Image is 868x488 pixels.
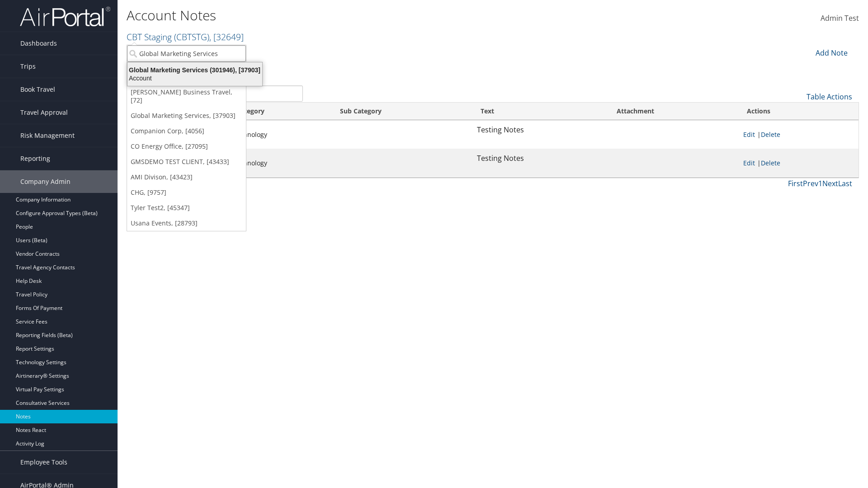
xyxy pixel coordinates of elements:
a: Admin Test [821,5,859,33]
td: | [739,120,859,149]
td: | [739,149,859,178]
p: Testing Notes [477,124,604,136]
input: Search Accounts [127,45,246,62]
div: Global Marketing Services (301946), [37903] [122,66,268,74]
th: Attachment: activate to sort column ascending [609,103,738,120]
span: Admin Test [821,13,859,23]
a: CO Energy Office, [27095] [127,139,246,154]
h1: Account Notes [127,6,615,25]
span: Reporting [20,147,50,170]
a: Global Marketing Services, [37903] [127,108,246,123]
img: airportal-logo.png [20,6,110,27]
th: Sub Category: activate to sort column ascending [332,103,472,120]
span: Risk Management [20,124,75,147]
a: Last [838,178,852,188]
span: , [ 32649 ] [209,31,244,43]
td: Technology [228,149,332,178]
div: Add Note [809,47,852,58]
td: Technology [228,120,332,149]
span: Employee Tools [20,451,67,474]
span: Book Travel [20,78,55,101]
span: Travel Approval [20,101,68,124]
th: Text: activate to sort column ascending [472,103,609,120]
a: [PERSON_NAME] Business Travel, [72] [127,84,246,108]
a: 1 [818,178,822,188]
th: Actions [739,103,859,120]
a: CBT Staging [127,31,244,43]
a: Usana Events, [28793] [127,216,246,231]
a: Edit [743,130,755,139]
a: AMI Divison, [43423] [127,169,246,185]
a: GMSDEMO TEST CLIENT, [43433] [127,154,246,169]
th: Category: activate to sort column ascending [228,103,332,120]
a: Delete [761,130,780,139]
a: First [788,178,803,188]
a: Companion Corp, [4056] [127,123,246,139]
span: Trips [20,55,36,78]
span: Company Admin [20,170,71,193]
a: Edit [743,159,755,167]
a: Tyler Test2, [45347] [127,200,246,216]
span: ( CBTSTG ) [174,31,209,43]
a: Prev [803,178,818,188]
p: Testing Notes [477,153,604,164]
a: Delete [761,159,780,167]
a: CHG, [9757] [127,185,246,200]
a: Next [822,178,838,188]
div: Account [122,74,268,82]
a: Table Actions [807,92,852,102]
span: Dashboards [20,32,57,55]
